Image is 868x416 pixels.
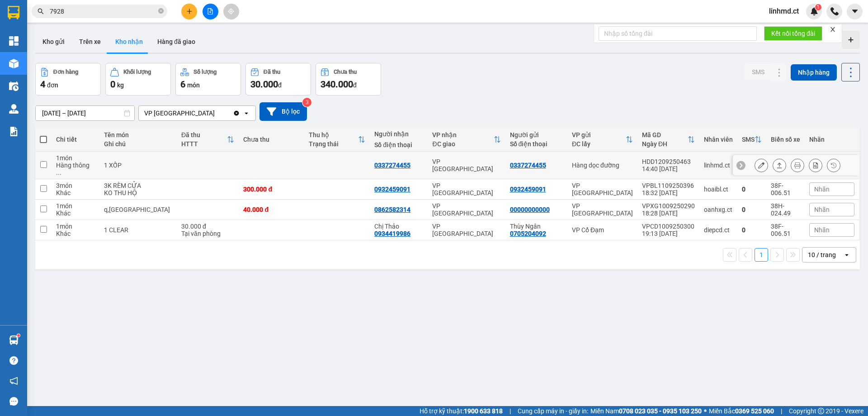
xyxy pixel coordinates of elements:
div: 0337274455 [510,162,546,169]
th: Toggle SortBy [737,128,766,152]
th: Toggle SortBy [304,128,370,152]
svg: open [243,110,250,117]
span: 6 [180,79,185,90]
div: Thùy Ngân [510,223,563,230]
span: ⚪️ [704,409,707,413]
button: Kết nối tổng đài [764,26,822,41]
button: Chưa thu340.000đ [316,63,381,96]
img: icon-new-feature [810,7,818,15]
div: SMS [742,136,755,143]
div: Số lượng [193,69,217,75]
span: plus [186,8,193,14]
span: Kết nối tổng đài [771,29,815,38]
div: 1 XỐP [104,162,172,169]
div: 00000000000 [510,206,550,213]
sup: 1 [815,4,821,10]
div: Số điện thoại [374,141,423,148]
strong: 0708 023 035 - 0935 103 250 [619,407,702,415]
div: VP nhận [432,131,493,139]
th: Toggle SortBy [637,128,699,152]
span: message [9,397,18,406]
img: warehouse-icon [9,104,19,114]
sup: 1 [17,334,20,337]
span: đ [353,81,357,89]
img: phone-icon [830,7,839,15]
div: Hàng dọc đường [572,162,633,169]
div: Người nhận [374,130,423,138]
button: Đơn hàng4đơn [35,63,101,96]
span: close [830,26,836,33]
input: Select a date range. [36,106,134,120]
div: Sửa đơn hàng [755,158,768,172]
th: Toggle SortBy [428,128,505,152]
div: 38F-006.51 [771,182,800,196]
button: Nhập hàng [791,64,837,81]
button: Khối lượng0kg [105,63,171,96]
div: 3K RÈM CỬA [104,182,172,189]
div: Đơn hàng [53,69,78,75]
div: VP [GEOGRAPHIC_DATA] [432,223,500,237]
div: Hàng thông thường [56,162,95,176]
div: 300.000 đ [243,186,300,193]
span: Hỗ trợ kỹ thuật: [420,406,503,416]
strong: 1900 633 818 [464,407,503,415]
div: 10 / trang [808,250,836,259]
div: 1 món [56,223,95,230]
sup: 3 [302,98,311,107]
th: Toggle SortBy [567,128,637,152]
div: 38H-024.49 [771,202,800,217]
button: Kho gửi [35,31,72,53]
div: VPXG1009250290 [642,202,695,210]
div: Tại văn phòng [181,230,234,237]
button: Số lượng6món [175,63,241,96]
span: linhmd.ct [762,5,806,17]
span: 340.000 [321,79,353,90]
span: search [38,8,44,14]
span: Nhãn [814,206,830,213]
img: warehouse-icon [9,335,19,345]
span: ... [56,169,61,176]
div: KO THU HỘ [104,189,172,196]
span: 1 [816,4,820,10]
div: VP [GEOGRAPHIC_DATA] [432,202,500,217]
strong: 0369 525 060 [735,407,774,415]
button: Trên xe [72,31,108,53]
div: Chi tiết [56,136,95,143]
span: Nhãn [814,226,830,234]
th: Toggle SortBy [177,128,239,152]
button: aim [223,4,239,19]
div: 30.000 đ [181,223,234,230]
svg: Clear value [233,110,240,117]
div: 38F-006.51 [771,223,800,237]
span: đ [278,81,282,89]
span: Miền Bắc [709,406,774,416]
button: Bộ lọc [259,102,307,121]
div: Tên món [104,131,172,139]
span: 4 [40,79,45,90]
button: Đã thu30.000đ [245,63,311,96]
div: 0 [742,226,762,234]
div: HDD1209250463 [642,158,695,165]
span: copyright [818,408,824,414]
img: warehouse-icon [9,59,19,68]
span: | [781,406,782,416]
div: 19:13 [DATE] [642,230,695,237]
div: HTTT [181,140,227,148]
span: kg [117,81,124,89]
div: Đã thu [264,69,280,75]
div: 3 món [56,182,95,189]
div: Giao hàng [773,158,786,172]
span: 0 [110,79,115,90]
button: Hàng đã giao [150,31,203,53]
div: hoaibl.ct [704,186,733,193]
button: Kho nhận [108,31,150,53]
div: 0932459091 [374,186,410,193]
div: linhmd.ct [704,162,733,169]
span: Miền Nam [590,406,702,416]
div: oanhxg.ct [704,206,733,213]
div: 40.000 đ [243,206,300,213]
span: notification [9,377,18,385]
span: món [187,81,200,89]
div: 0337274455 [374,162,410,169]
img: logo-vxr [8,6,19,19]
